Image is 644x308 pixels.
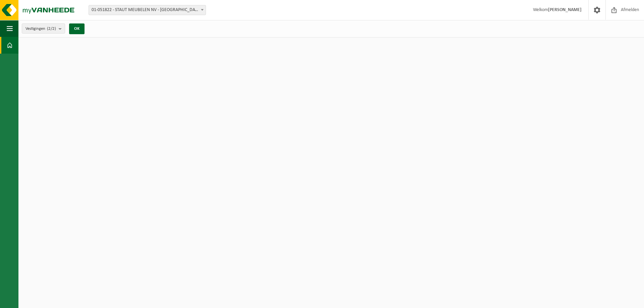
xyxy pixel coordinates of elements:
button: OK [69,23,85,34]
button: Vestigingen(2/2) [22,23,65,34]
count: (2/2) [47,26,56,31]
span: 01-051822 - STAUT MEUBELEN NV - PARADISIO - NIEUWKERKEN-WAAS [89,5,206,15]
span: 01-051822 - STAUT MEUBELEN NV - PARADISIO - NIEUWKERKEN-WAAS [89,5,206,15]
strong: [PERSON_NAME] [548,7,582,12]
span: Vestigingen [25,24,56,34]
